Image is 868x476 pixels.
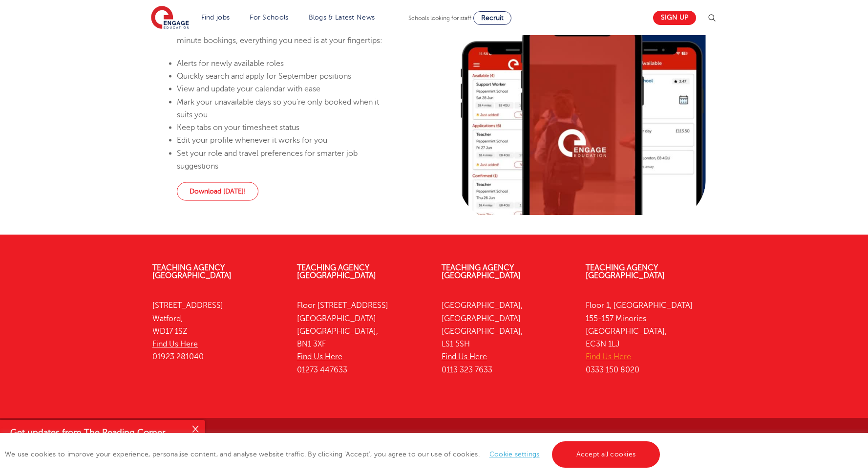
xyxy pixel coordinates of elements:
[10,427,185,439] h4: Get updates from The Reading Corner
[152,263,232,280] a: Teaching Agency [GEOGRAPHIC_DATA]
[442,352,487,361] a: Find Us Here
[408,15,471,22] span: Schools looking for staff
[586,352,631,361] a: Find Us Here
[586,299,716,376] p: Floor 1, [GEOGRAPHIC_DATA] 155-157 Minories [GEOGRAPHIC_DATA], EC3N 1LJ 0333 150 8020
[151,6,189,30] img: Engage Education
[473,11,511,25] a: Recruit
[653,11,696,25] a: Sign up
[552,441,660,468] a: Accept all cookies
[309,14,375,21] a: Blogs & Latest News
[442,299,572,376] p: [GEOGRAPHIC_DATA], [GEOGRAPHIC_DATA] [GEOGRAPHIC_DATA], LS1 5SH 0113 323 7633
[297,352,342,361] a: Find Us Here
[489,451,540,458] a: Cookie settings
[177,70,395,83] li: Quickly search and apply for September positions
[297,263,376,280] a: Teaching Agency [GEOGRAPHIC_DATA]
[177,134,395,147] li: Edit your profile whenever it works for you
[481,14,504,22] span: Recruit
[186,420,205,439] button: Close
[177,147,395,173] li: Set your role and travel preferences for smarter job suggestions
[201,14,230,21] a: Find jobs
[586,263,665,280] a: Teaching Agency [GEOGRAPHIC_DATA]
[177,182,258,201] a: Download [DATE]!
[297,299,427,376] p: Floor [STREET_ADDRESS] [GEOGRAPHIC_DATA] [GEOGRAPHIC_DATA], BN1 3XF 01273 447633
[152,340,198,348] a: Find Us Here
[177,121,395,134] li: Keep tabs on your timesheet status
[152,299,282,363] p: [STREET_ADDRESS] Watford, WD17 1SZ 01923 281040
[5,451,662,458] span: We use cookies to improve your experience, personalise content, and analyse website traffic. By c...
[177,83,395,95] li: View and update your calendar with ease
[177,57,395,69] li: Alerts for newly available roles
[442,263,521,280] a: Teaching Agency [GEOGRAPHIC_DATA]
[250,14,288,21] a: For Schools
[177,95,395,121] li: Mark your unavailable days so you’re only booked when it suits you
